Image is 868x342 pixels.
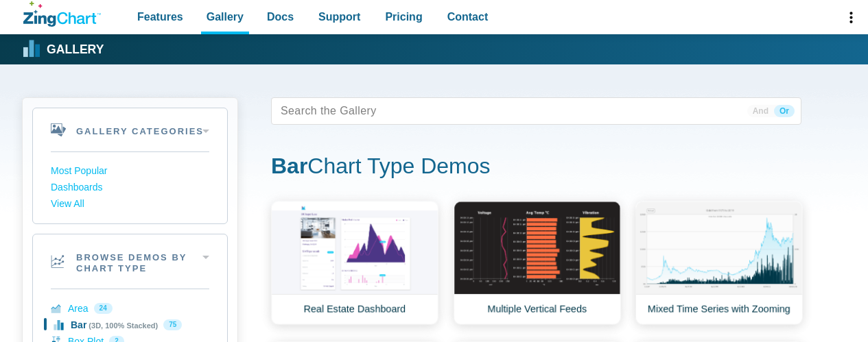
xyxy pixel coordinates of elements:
a: Gallery [23,39,104,60]
strong: Gallery [47,44,104,56]
h2: Gallery Categories [33,108,227,151]
a: Multiple Vertical Feeds [454,201,621,325]
span: Support [318,8,360,26]
a: Dashboards [51,180,209,196]
span: Gallery [207,8,244,26]
span: And [747,105,774,117]
a: View All [51,196,209,212]
span: Pricing [385,8,422,26]
a: Mixed Time Series with Zooming [635,201,803,325]
a: ZingChart Logo. Click to return to the homepage [23,1,101,27]
h2: Browse Demos By Chart Type [33,234,227,289]
span: Features [137,8,183,26]
strong: Bar [271,154,307,178]
a: Real Estate Dashboard [271,201,438,325]
h1: Chart Type Demos [271,152,801,183]
span: Contact [447,8,489,26]
span: Docs [267,8,294,26]
span: Or [774,105,795,117]
a: Most Popular [51,163,209,180]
